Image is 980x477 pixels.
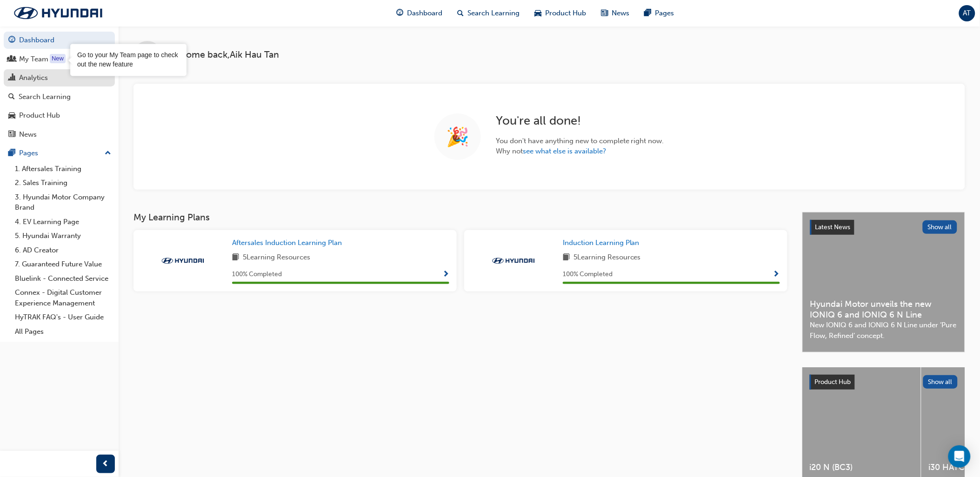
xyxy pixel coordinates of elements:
[458,7,464,19] span: search-icon
[655,8,674,19] span: Pages
[165,50,279,60] span: Welcome back , Aik Hau Tan
[11,162,115,176] a: 1. Aftersales Training
[773,269,780,280] button: Show Progress
[105,147,111,159] span: up-icon
[446,132,469,142] span: 🎉
[4,126,115,143] a: News
[810,462,913,473] span: i20 N (BC3)
[563,252,570,264] span: book-icon
[8,131,15,139] span: news-icon
[442,271,449,279] span: Show Progress
[450,4,527,23] a: search-iconSearch Learning
[468,8,520,19] span: Search Learning
[4,145,115,162] button: Pages
[19,73,48,83] div: Analytics
[19,129,37,140] div: News
[8,36,15,45] span: guage-icon
[773,271,780,279] span: Show Progress
[11,257,115,272] a: 7. Guaranteed Future Value
[232,269,282,280] span: 100 % Completed
[19,110,60,121] div: Product Hub
[645,7,652,19] span: pages-icon
[11,190,115,215] a: 3. Hyundai Motor Company Brand
[11,215,115,229] a: 4. EV Learning Page
[637,4,682,23] a: pages-iconPages
[802,212,965,352] a: Latest NewsShow allHyundai Motor unveils the new IONIQ 6 and IONIQ 6 N LineNew IONIQ 6 and IONIQ ...
[573,252,641,264] span: 5 Learning Resources
[4,30,115,145] button: DashboardMy TeamAnalyticsSearch LearningProduct HubNews
[523,147,606,155] a: see what else is available?
[389,4,450,23] a: guage-iconDashboard
[612,8,630,19] span: News
[601,7,608,19] span: news-icon
[563,238,640,247] span: Induction Learning Plan
[19,148,38,159] div: Pages
[4,51,115,68] a: My Team
[11,272,115,286] a: Bluelink - Connected Service
[102,458,109,470] span: prev-icon
[810,299,957,320] span: Hyundai Motor unveils the new IONIQ 6 and IONIQ 6 N Line
[923,375,958,389] button: Show all
[959,5,975,21] button: AT
[4,88,115,106] a: Search Learning
[810,320,957,341] span: New IONIQ 6 and IONIQ 6 N Line under ‘Pure Flow, Refined’ concept.
[563,238,643,248] a: Induction Learning Plan
[4,69,115,86] a: Analytics
[8,55,15,64] span: people-icon
[11,325,115,339] a: All Pages
[8,93,15,101] span: search-icon
[815,378,851,386] span: Product Hub
[5,3,112,23] img: Trak
[397,7,404,19] span: guage-icon
[19,92,71,102] div: Search Learning
[50,54,66,63] div: Tooltip anchor
[133,212,787,223] h3: My Learning Plans
[527,4,594,23] a: car-iconProduct Hub
[923,220,958,234] button: Show all
[810,375,958,390] a: Product HubShow all
[232,238,346,248] a: Aftersales Induction Learning Plan
[11,229,115,243] a: 5. Hyundai Warranty
[496,136,664,146] span: You don ' t have anything new to complete right now.
[546,8,587,19] span: Product Hub
[11,176,115,190] a: 2. Sales Training
[8,112,15,120] span: car-icon
[232,252,239,264] span: book-icon
[442,269,449,280] button: Show Progress
[810,220,957,235] a: Latest NewsShow all
[157,256,208,265] img: Trak
[77,51,180,69] div: Go to your My Team page to check out the new feature
[563,269,613,280] span: 100 % Completed
[4,107,115,124] a: Product Hub
[11,285,115,310] a: Connex - Digital Customer Experience Management
[407,8,443,19] span: Dashboard
[815,223,851,231] span: Latest News
[4,32,115,49] a: Dashboard
[8,149,15,158] span: pages-icon
[8,74,15,82] span: chart-icon
[496,146,664,157] span: Why not
[948,445,971,468] div: Open Intercom Messenger
[963,8,971,19] span: AT
[488,256,539,265] img: Trak
[243,252,310,264] span: 5 Learning Resources
[594,4,637,23] a: news-iconNews
[232,238,342,247] span: Aftersales Induction Learning Plan
[11,310,115,325] a: HyTRAK FAQ's - User Guide
[11,243,115,258] a: 6. AD Creator
[496,113,664,128] h2: You ' re all done!
[535,7,542,19] span: car-icon
[19,54,48,65] div: My Team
